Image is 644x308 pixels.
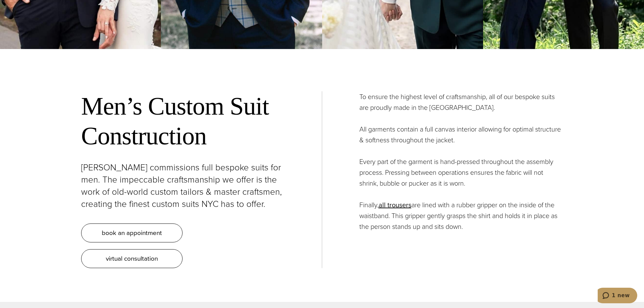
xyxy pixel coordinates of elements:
[81,161,285,210] p: [PERSON_NAME] commissions full bespoke suits for men. The impeccable craftsmanship we offer is th...
[359,91,563,113] p: To ensure the highest level of craftsmanship, all of our bespoke suits are proudly made in the [G...
[359,124,563,145] p: All garments contain a full canvas interior allowing for optimal structure & softness throughout ...
[359,199,563,232] p: Finally, are lined with a rubber gripper on the inside of the waistband. This gripper gently gras...
[81,249,183,268] a: virtual consultation
[598,288,637,305] iframe: Opens a widget where you can chat to one of our agents
[81,91,285,151] h2: Men’s Custom Suit Construction
[359,156,563,189] p: Every part of the garment is hand-pressed throughout the assembly process. Pressing between opera...
[102,228,162,238] span: book an appointment
[81,223,183,242] a: book an appointment
[379,200,411,210] a: all trousers
[106,254,158,263] span: virtual consultation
